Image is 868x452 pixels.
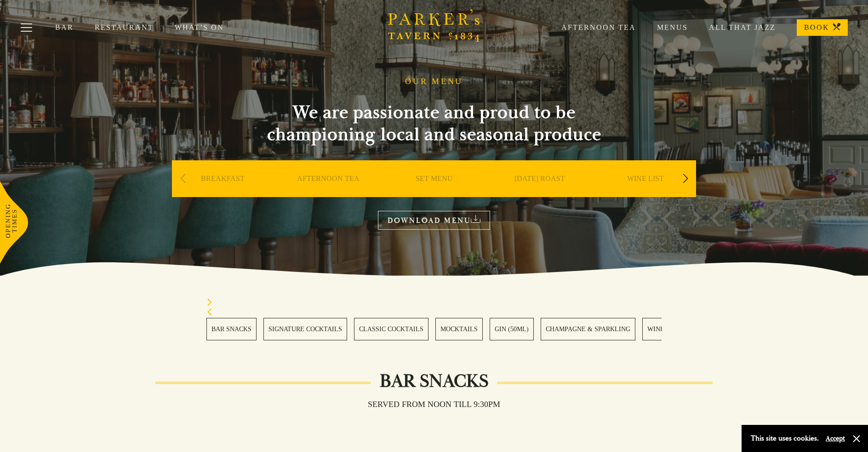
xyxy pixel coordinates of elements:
a: AFTERNOON TEA [297,174,360,211]
div: Next slide [206,299,662,308]
a: DOWNLOAD MENU [378,211,490,230]
div: 3 / 9 [383,160,485,225]
a: [DATE] ROAST [514,174,565,211]
a: BREAKFAST [201,174,245,211]
h3: Served from noon till 9:30pm [359,399,509,409]
a: 6 / 28 [541,318,635,340]
div: 2 / 9 [278,160,379,225]
div: Previous slide [177,169,189,189]
h2: Bar Snacks [371,370,497,392]
a: 2 / 28 [263,318,347,340]
button: Accept [826,434,845,443]
p: This site uses cookies. [751,432,819,445]
a: 5 / 28 [490,318,534,340]
a: 7 / 28 [642,318,673,340]
div: 5 / 9 [595,160,696,225]
a: 3 / 28 [354,318,428,340]
h2: We are passionate and proud to be championing local and seasonal produce [250,102,618,146]
a: 1 / 28 [206,318,257,340]
a: SET MENU [416,174,453,211]
div: Next slide [679,169,691,189]
h1: OUR MENU [405,77,463,87]
a: WINE LIST [627,174,664,211]
div: 1 / 9 [172,160,273,225]
button: Close and accept [852,434,861,443]
a: 4 / 28 [435,318,483,340]
div: 4 / 9 [489,160,590,225]
div: Previous slide [206,308,662,318]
